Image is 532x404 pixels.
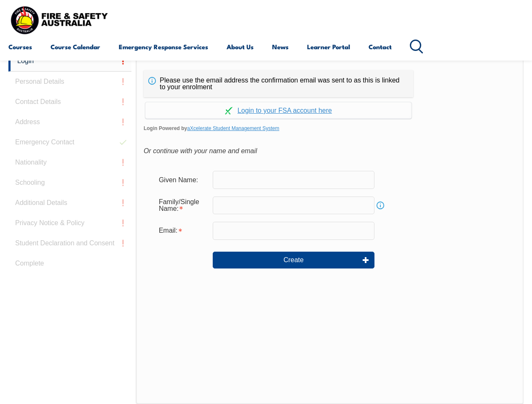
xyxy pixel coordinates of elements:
[144,70,413,97] div: Please use the email address the confirmation email was sent to as this is linked to your enrolment
[144,122,516,135] span: Login Powered by
[8,51,131,72] a: Login
[152,223,213,239] div: Email is required.
[144,145,516,157] div: Or continue with your name and email
[374,199,386,211] a: Info
[213,252,374,268] button: Create
[51,37,100,57] a: Course Calendar
[307,37,350,57] a: Learner Portal
[8,37,32,57] a: Courses
[152,194,213,217] div: Family/Single Name is required.
[227,37,254,57] a: About Us
[369,37,392,57] a: Contact
[152,172,213,188] div: Given Name:
[119,37,208,57] a: Emergency Response Services
[225,107,233,114] img: Log in withaxcelerate
[187,125,279,131] a: aXcelerate Student Management System
[272,37,289,57] a: News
